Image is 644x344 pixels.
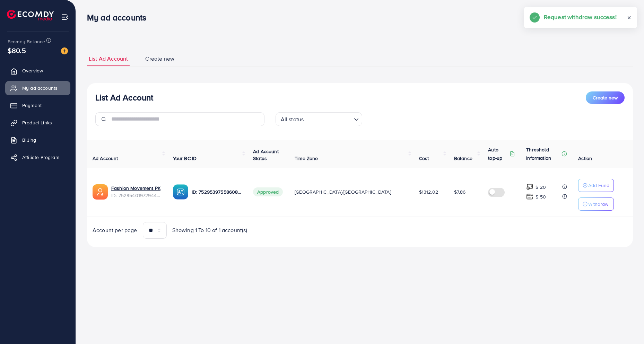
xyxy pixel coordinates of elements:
div: Search for option [276,112,362,126]
a: Fashion Movement PK [111,185,162,192]
span: $80.5 [8,45,26,55]
img: top-up amount [526,193,533,200]
div: <span class='underline'>Fashion Movement PK</span></br>7529540197294407681 [111,185,162,199]
span: Payment [22,102,42,109]
span: Time Zone [295,155,318,162]
span: [GEOGRAPHIC_DATA]/[GEOGRAPHIC_DATA] [295,188,391,195]
span: Showing 1 To 10 of 1 account(s) [172,226,247,234]
h3: List Ad Account [95,92,153,103]
p: Auto top-up [488,145,508,162]
span: Balance [454,155,472,162]
p: Threshold information [526,145,560,162]
img: ic-ads-acc.e4c84228.svg [93,184,108,200]
button: Add Fund [578,179,614,192]
a: Overview [5,64,70,78]
p: $ 50 [536,193,546,201]
p: Add Fund [588,181,609,189]
input: Search for option [306,113,351,124]
span: Your BC ID [173,155,197,162]
img: logo [7,10,54,20]
button: Create new [586,91,625,104]
h5: Request withdraw success! [544,12,617,21]
img: top-up amount [526,183,533,191]
span: List Ad Account [89,55,128,63]
a: Product Links [5,116,70,130]
span: Ecomdy Balance [8,38,45,45]
span: Overview [22,67,43,74]
span: Cost [419,155,429,162]
span: Create new [593,94,618,101]
span: $7.86 [454,188,466,195]
span: ID: 7529540197294407681 [111,192,162,199]
p: $ 20 [536,183,546,191]
span: Create new [145,55,174,63]
span: Ad Account Status [253,148,279,162]
span: Affiliate Program [22,154,59,161]
p: Withdraw [588,200,608,208]
img: menu [61,13,69,21]
p: ID: 7529539755860836369 [192,188,242,196]
span: Account per page [93,226,137,234]
span: Ad Account [93,155,118,162]
a: Affiliate Program [5,150,70,164]
span: Action [578,155,592,162]
a: My ad accounts [5,81,70,95]
span: $1312.02 [419,188,438,195]
h3: My ad accounts [87,12,152,23]
span: Approved [253,187,283,196]
span: All status [279,114,305,124]
button: Withdraw [578,197,614,211]
img: ic-ba-acc.ded83a64.svg [173,184,188,200]
a: Payment [5,98,70,112]
span: Product Links [22,119,52,126]
span: Billing [22,136,36,143]
img: image [61,47,68,54]
a: Billing [5,133,70,147]
iframe: Chat [615,313,639,339]
span: My ad accounts [22,85,58,91]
